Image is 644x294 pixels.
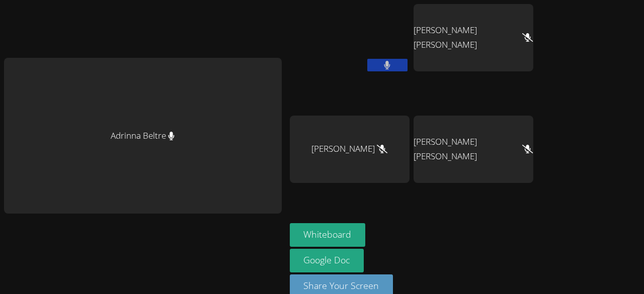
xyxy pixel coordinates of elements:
div: [PERSON_NAME] [PERSON_NAME] [414,116,533,183]
button: Whiteboard [290,223,366,247]
a: Google Doc [290,249,364,272]
div: [PERSON_NAME] [PERSON_NAME] [414,4,533,71]
div: [PERSON_NAME] [290,116,410,183]
div: Adrinna Beltre [4,58,282,214]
